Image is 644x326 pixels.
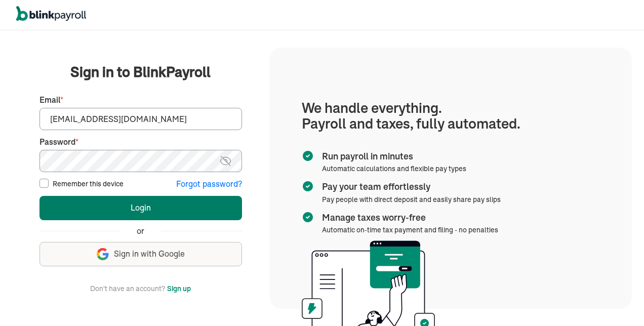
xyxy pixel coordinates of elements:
img: logo [16,6,86,21]
img: checkmark [302,180,314,192]
input: Your email address [39,108,242,130]
span: Sign in with Google [114,248,185,260]
span: Automatic on-time tax payment and filing - no penalties [322,225,498,234]
iframe: Chat Widget [475,217,644,326]
span: or [137,225,144,237]
label: Email [39,94,242,106]
img: checkmark [302,150,314,162]
button: Sign in with Google [39,242,242,266]
label: Remember this device [53,179,124,189]
span: Don't have an account? [90,282,165,295]
button: Forgot password? [176,178,242,190]
span: Automatic calculations and flexible pay types [322,164,466,173]
span: Manage taxes worry-free [322,211,494,224]
label: Password [39,136,242,148]
span: Pay your team effortlessly [322,180,497,193]
img: google [97,248,109,260]
button: Login [39,196,242,220]
span: Pay people with direct deposit and easily share pay slips [322,195,501,204]
img: eye [219,155,232,167]
button: Sign up [167,282,191,295]
img: checkmark [302,211,314,223]
span: Sign in to BlinkPayroll [70,62,211,82]
h1: We handle everything. Payroll and taxes, fully automated. [302,100,599,132]
span: Run payroll in minutes [322,150,462,163]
